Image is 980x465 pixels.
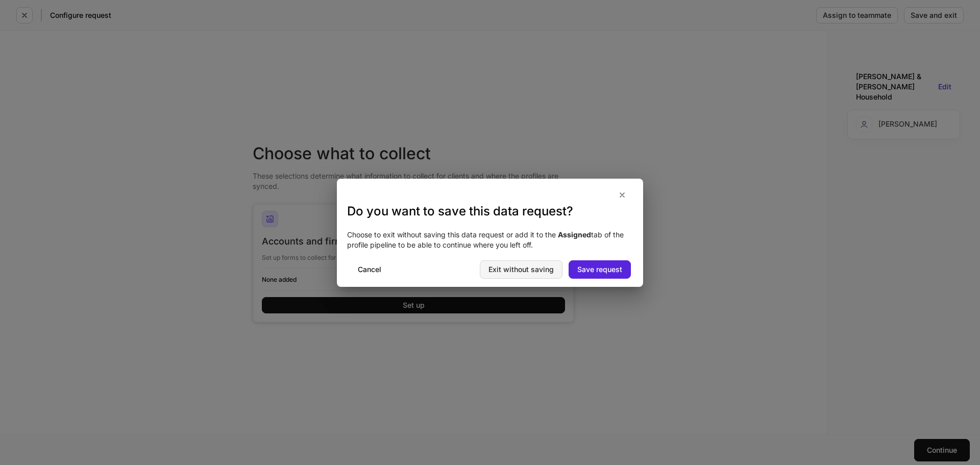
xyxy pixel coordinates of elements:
strong: Assigned [558,230,591,239]
h3: Do you want to save this data request? [347,203,633,219]
button: Cancel [349,260,390,279]
div: Save request [577,266,622,273]
button: Exit without saving [480,260,562,279]
button: Save request [569,260,631,279]
div: Exit without saving [488,266,554,273]
div: Cancel [358,266,381,273]
div: Choose to exit without saving this data request or add it to the tab of the profile pipeline to b... [337,219,643,260]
